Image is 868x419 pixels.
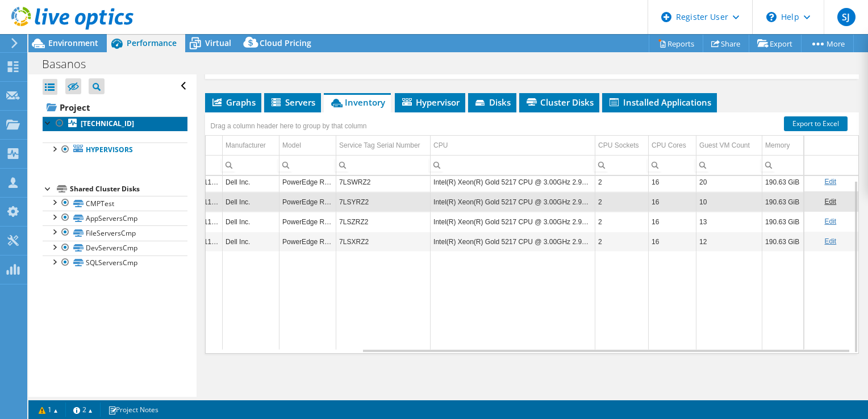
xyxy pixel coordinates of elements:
a: 2 [65,403,101,417]
td: Column Manufacturer, Value Dell Inc. [223,232,279,252]
a: Edit [824,198,836,206]
a: Project [43,98,187,116]
a: Share [703,35,749,52]
td: Column Memory, Value 190.63 GiB [762,172,804,192]
span: Performance [127,37,177,48]
td: Column Memory, Value 190.63 GiB [762,212,804,232]
b: [TECHNICAL_ID] [81,119,134,128]
td: Column CPU Cores, Value 16 [649,212,696,232]
td: Column CPU Sockets, Value 2 [595,192,649,212]
span: Graphs [211,97,256,108]
td: Memory Column [762,136,804,156]
span: Installed Applications [608,97,711,108]
a: DevServersCmp [43,241,187,255]
td: Column Guest VM Count, Value 13 [696,212,762,232]
a: SQLServersCmp [43,255,187,270]
td: Column Memory, Value 190.63 GiB [762,232,804,252]
td: Column CPU Sockets, Value 2 [595,232,649,252]
a: [TECHNICAL_ID] [43,116,187,131]
a: Edit [824,237,836,245]
td: Column Guest VM Count, Value 10 [696,192,762,212]
td: Column Memory, Value 190.63 GiB [762,192,804,212]
td: Column Model, Value PowerEdge R640 [279,232,336,252]
div: Service Tag Serial Number [339,139,420,152]
a: Project Notes [100,403,166,417]
span: Environment [48,37,98,48]
h1: Basanos [37,58,103,70]
div: Guest VM Count [699,139,750,152]
span: Cluster Disks [525,97,594,108]
td: Column Memory, Filter cell [762,155,804,175]
td: Column CPU Cores, Value 16 [649,192,696,212]
td: Column Model, Filter cell [279,155,336,175]
td: Column CPU Cores, Filter cell [649,155,696,175]
svg: \n [766,12,777,22]
a: Edit [824,217,836,225]
td: Column CPU Sockets, Filter cell [595,155,649,175]
td: Column Manufacturer, Value Dell Inc. [223,212,279,232]
td: Column Manufacturer, Filter cell [223,155,279,175]
td: CPU Sockets Column [595,136,649,156]
a: Edit [824,178,836,186]
div: CPU [433,139,448,152]
span: Inventory [329,97,385,108]
td: Column CPU Sockets, Value 2 [595,212,649,232]
td: Column Manufacturer, Value Dell Inc. [223,192,279,212]
span: Hypervisor [400,97,460,108]
td: Column Service Tag Serial Number, Value 7LSYRZ2 [336,192,431,212]
td: Guest VM Count Column [696,136,762,156]
td: Column Service Tag Serial Number, Filter cell [336,155,431,175]
a: Export [749,35,802,52]
td: Model Column [279,136,336,156]
td: CPU Cores Column [649,136,696,156]
span: Cloud Pricing [260,37,311,48]
a: AppServersCmp [43,211,187,225]
td: Column CPU Cores, Value 16 [649,172,696,192]
td: Column Manufacturer, Value Dell Inc. [223,172,279,192]
td: Column Service Tag Serial Number, Value 7LSXRZ2 [336,232,431,252]
div: CPU Cores [652,139,686,152]
td: Column CPU Sockets, Value 2 [595,172,649,192]
td: Column CPU, Value Intel(R) Xeon(R) Gold 5217 CPU @ 3.00GHz 2.99 GHz [431,232,595,252]
a: Export to Excel [784,116,848,131]
div: Manufacturer [226,139,266,152]
td: Column Model, Value PowerEdge R640 [279,172,336,192]
div: Drag a column header here to group by that column [208,118,370,134]
td: Column Guest VM Count, Value 20 [696,172,762,192]
a: FileServersCmp [43,225,187,240]
td: Column CPU Cores, Value 16 [649,232,696,252]
td: Column CPU, Filter cell [431,155,595,175]
td: CPU Column [431,136,595,156]
span: Disks [474,97,511,108]
span: Virtual [205,37,231,48]
a: More [801,35,854,52]
td: Column Model, Value PowerEdge R640 [279,212,336,232]
span: SJ [837,8,856,26]
td: Column CPU, Value Intel(R) Xeon(R) Gold 5217 CPU @ 3.00GHz 2.99 GHz [431,192,595,212]
div: Model [282,139,301,152]
a: Hypervisors [43,143,187,157]
td: Column Guest VM Count, Value 12 [696,232,762,252]
td: Column CPU, Value Intel(R) Xeon(R) Gold 5217 CPU @ 3.00GHz 2.99 GHz [431,212,595,232]
div: Data grid [205,112,859,354]
a: Reports [649,35,703,52]
td: Manufacturer Column [223,136,279,156]
td: Column Guest VM Count, Filter cell [696,155,762,175]
div: Shared Cluster Disks [70,182,187,196]
div: CPU Sockets [598,139,639,152]
td: Column CPU, Value Intel(R) Xeon(R) Gold 5217 CPU @ 3.00GHz 2.99 GHz [431,172,595,192]
td: Column Service Tag Serial Number, Value 7LSZRZ2 [336,212,431,232]
td: Column Service Tag Serial Number, Value 7LSWRZ2 [336,172,431,192]
span: Servers [270,97,315,108]
a: 1 [31,403,66,417]
a: CMPTest [43,196,187,211]
td: Column Model, Value PowerEdge R640 [279,192,336,212]
div: Memory [765,139,790,152]
td: Service Tag Serial Number Column [336,136,431,156]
